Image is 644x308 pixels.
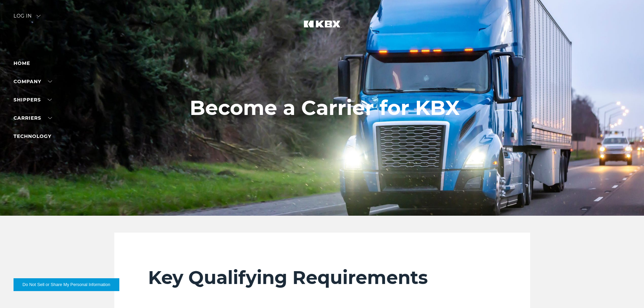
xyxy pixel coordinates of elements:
[190,96,460,119] h1: Become a Carrier for KBX
[14,78,52,85] a: Company
[14,133,51,139] a: Technology
[14,14,41,23] div: Log in
[14,60,30,66] a: Home
[37,15,41,17] img: arrow
[14,97,52,103] a: SHIPPERS
[297,14,348,43] img: kbx logo
[148,266,496,289] h2: Key Qualifying Requirements
[14,278,119,291] button: Do Not Sell or Share My Personal Information
[14,115,52,121] a: Carriers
